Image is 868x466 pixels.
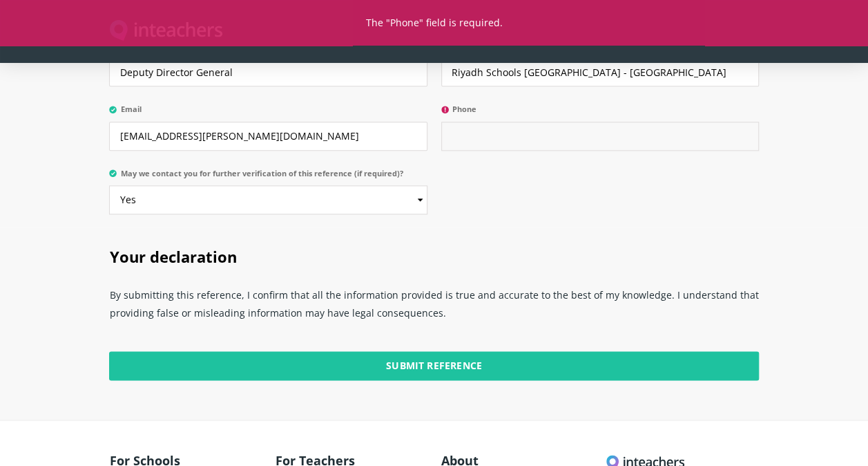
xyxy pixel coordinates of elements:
[109,169,427,186] label: May we contact you for further verification of this reference (if required)?
[109,246,236,267] span: Your declaration
[441,104,759,122] label: Phone
[109,104,427,122] label: Email
[109,351,758,380] input: Submit Reference
[109,281,758,335] p: By submitting this reference, I confirm that all the information provided is true and accurate to...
